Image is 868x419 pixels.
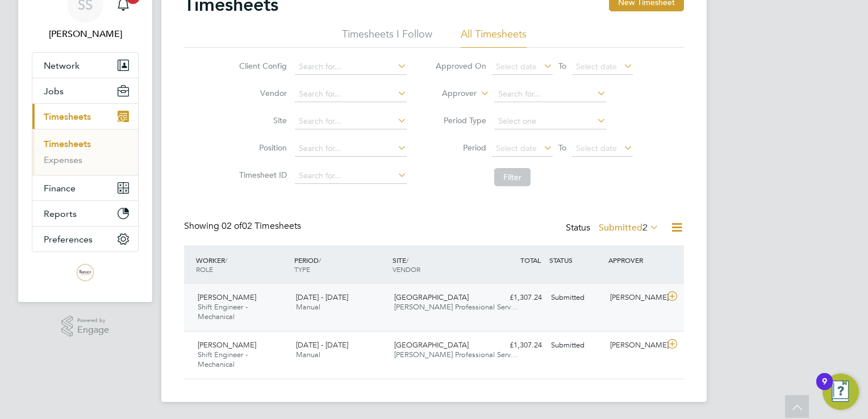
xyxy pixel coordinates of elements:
[44,208,77,219] span: Reports
[32,227,138,252] button: Preferences
[555,140,570,155] span: To
[546,250,606,270] div: STATUS
[296,302,320,312] span: Manual
[435,115,486,125] label: Period Type
[822,382,827,396] div: 9
[196,265,213,274] span: ROLE
[76,263,94,282] img: trevettgroup-logo-retina.png
[32,175,138,200] button: Finance
[198,340,256,350] span: [PERSON_NAME]
[44,154,82,165] a: Expenses
[295,86,407,102] input: Search for...
[44,60,80,71] span: Network
[295,114,407,129] input: Search for...
[32,27,139,41] span: Steve Shine
[394,350,518,359] span: [PERSON_NAME] Professional Serv…
[487,288,546,307] div: £1,307.24
[394,340,469,350] span: [GEOGRAPHIC_DATA]
[44,234,93,245] span: Preferences
[184,220,303,232] div: Showing
[393,265,420,274] span: VENDOR
[32,78,138,103] button: Jobs
[222,220,242,232] span: 02 of
[394,302,518,312] span: [PERSON_NAME] Professional Serv…
[44,86,64,97] span: Jobs
[296,340,348,350] span: [DATE] - [DATE]
[77,325,109,335] span: Engage
[342,27,432,48] li: Timesheets I Follow
[236,143,287,153] label: Position
[198,302,248,321] span: Shift Engineer - Mechanical
[222,220,301,232] span: 02 Timesheets
[576,143,617,153] span: Select date
[236,170,287,180] label: Timesheet ID
[566,220,661,236] div: Status
[295,141,407,157] input: Search for...
[494,86,606,102] input: Search for...
[487,336,546,355] div: £1,307.24
[496,61,537,72] span: Select date
[295,168,407,184] input: Search for...
[32,53,138,78] button: Network
[546,288,606,307] div: Submitted
[461,27,527,48] li: All Timesheets
[296,292,348,302] span: [DATE] - [DATE]
[236,88,287,98] label: Vendor
[425,88,477,99] label: Approver
[546,336,606,355] div: Submitted
[32,104,138,129] button: Timesheets
[32,201,138,226] button: Reports
[198,350,248,369] span: Shift Engineer - Mechanical
[606,250,665,270] div: APPROVER
[319,255,321,265] span: /
[606,288,665,307] div: [PERSON_NAME]
[44,139,91,149] a: Timesheets
[77,316,109,325] span: Powered by
[32,129,138,175] div: Timesheets
[44,111,91,122] span: Timesheets
[390,250,488,279] div: SITE
[435,143,486,153] label: Period
[494,114,606,129] input: Select one
[823,374,859,410] button: Open Resource Center, 9 new notifications
[236,115,287,125] label: Site
[32,263,139,282] a: Go to home page
[435,61,486,71] label: Approved On
[394,292,469,302] span: [GEOGRAPHIC_DATA]
[296,350,320,359] span: Manual
[61,316,110,337] a: Powered byEngage
[642,222,648,233] span: 2
[555,58,570,73] span: To
[44,183,76,194] span: Finance
[198,292,256,302] span: [PERSON_NAME]
[294,265,310,274] span: TYPE
[599,222,659,233] label: Submitted
[193,250,291,279] div: WORKER
[225,255,227,265] span: /
[494,168,531,186] button: Filter
[576,61,617,72] span: Select date
[236,61,287,71] label: Client Config
[606,336,665,355] div: [PERSON_NAME]
[496,143,537,153] span: Select date
[291,250,390,279] div: PERIOD
[406,255,408,265] span: /
[520,255,541,265] span: TOTAL
[295,59,407,75] input: Search for...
